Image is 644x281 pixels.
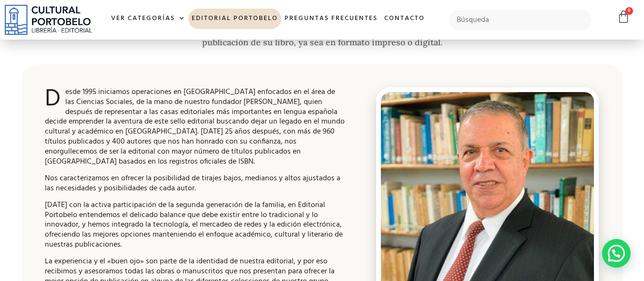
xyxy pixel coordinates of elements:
h2: Una oferta independiente en el mundo cultural latinoamericano donde le ofrecemos asesoría profesi... [22,27,623,47]
p: esde 1995 iniciamos operaciones en [GEOGRAPHIC_DATA] enfocados en el área de las Ciencias Sociale... [45,87,346,167]
a: Contacto [381,9,428,29]
span: D [45,87,61,111]
a: Preguntas frecuentes [281,9,381,29]
input: Búsqueda [449,10,592,30]
span: 0 [625,7,633,15]
a: 0 [617,10,630,24]
p: [DATE] con la activa participación de la segunda generación de la familia, en Editorial Portobelo... [45,200,346,250]
p: Nos caracterizamos en ofrecer la posibilidad de tirajes bajos, medianos y altos ajustados a las n... [45,174,346,194]
a: Editorial Portobelo [188,9,281,29]
a: Ver Categorías [108,9,188,29]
